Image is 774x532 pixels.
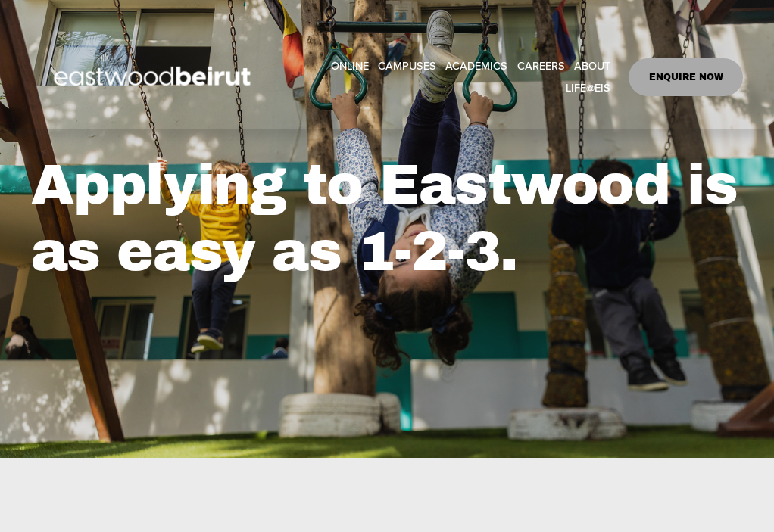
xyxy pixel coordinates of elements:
[566,77,610,99] a: folder dropdown
[517,55,565,77] a: CAREERS
[378,55,436,77] a: folder dropdown
[331,55,369,77] a: ONLINE
[31,152,743,285] h1: Applying to Eastwood is as easy as 1-2-3.
[445,55,507,77] a: folder dropdown
[31,39,278,116] img: EastwoodIS Global Site
[574,56,610,76] span: ABOUT
[378,56,436,76] span: CAMPUSES
[445,56,507,76] span: ACADEMICS
[629,58,743,96] a: ENQUIRE NOW
[566,78,610,98] span: LIFE@EIS
[574,55,610,77] a: folder dropdown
